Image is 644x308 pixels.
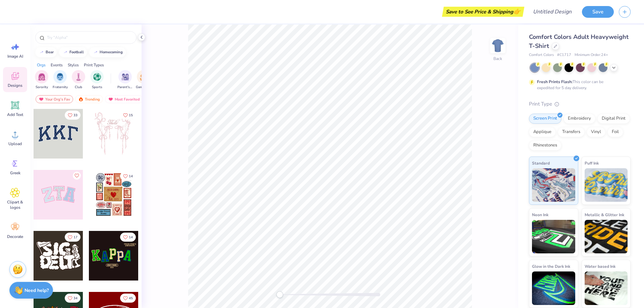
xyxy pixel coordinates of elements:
div: Events [51,62,63,68]
span: Sorority [36,85,48,90]
button: filter button [117,70,133,90]
div: filter for Fraternity [53,70,68,90]
div: filter for Parent's Weekend [117,70,133,90]
img: Glow in the Dark Ink [532,271,575,305]
span: Comfort Colors [529,52,554,58]
button: filter button [90,70,104,90]
div: football [69,50,84,54]
span: 14 [129,175,133,178]
div: homecoming [100,50,123,54]
button: Like [65,294,80,303]
div: Print Type [529,100,631,108]
strong: Need help? [24,287,49,294]
span: Fraternity [53,85,68,90]
span: Upload [8,141,22,146]
div: Your Org's Fav [36,95,73,103]
span: Clipart & logos [4,199,26,210]
button: Save [582,6,614,18]
span: Water based Ink [585,263,615,270]
img: Game Day Image [140,73,148,81]
div: filter for Sports [90,70,104,90]
img: Fraternity Image [56,73,64,81]
span: Metallic & Glitter Ink [585,211,624,218]
span: Add Text [7,112,23,117]
img: trending.gif [78,97,84,102]
div: Styles [68,62,79,68]
div: Print Types [84,62,104,68]
span: # C1717 [557,52,571,58]
img: Sports Image [93,73,101,81]
span: Game Day [136,85,151,90]
div: filter for Sorority [35,70,48,90]
div: filter for Club [72,70,85,90]
button: football [59,47,87,57]
div: Transfers [558,127,585,137]
span: Designs [8,83,22,88]
div: Vinyl [587,127,605,137]
img: Water based Ink [585,271,628,305]
img: trend_line.gif [63,50,68,54]
img: most_fav.gif [39,97,44,102]
span: 15 [129,114,133,117]
img: Neon Ink [532,220,575,253]
span: Neon Ink [532,211,548,218]
img: Back [491,39,504,52]
button: filter button [72,70,85,90]
div: Foil [607,127,623,137]
span: Decorate [7,234,23,239]
div: Screen Print [529,114,561,124]
img: Sorority Image [38,73,46,81]
button: homecoming [89,47,126,57]
div: Digital Print [597,114,630,124]
button: Like [120,172,136,181]
span: Standard [532,160,550,167]
img: Standard [532,168,575,202]
button: filter button [136,70,151,90]
span: Puff Ink [585,160,599,167]
img: trend_line.gif [93,50,98,54]
span: 17 [73,236,77,239]
div: Save to See Price & Shipping [444,7,523,17]
button: bear [35,47,57,57]
div: bear [46,50,54,54]
span: 45 [129,297,133,300]
span: Club [75,85,82,90]
span: 34 [73,297,77,300]
img: Puff Ink [585,168,628,202]
div: Most Favorited [105,95,143,103]
span: Image AI [7,54,23,59]
img: Parent's Weekend Image [121,73,129,81]
div: Applique [529,127,556,137]
button: Like [65,111,80,120]
button: Like [73,172,81,180]
div: Embroidery [563,114,595,124]
img: trend_line.gif [39,50,44,54]
div: This color can be expedited for 5 day delivery. [537,79,620,91]
img: Metallic & Glitter Ink [585,220,628,253]
input: Try "Alpha" [46,34,132,41]
div: Trending [75,95,103,103]
span: 14 [129,236,133,239]
span: Minimum Order: 24 + [575,52,608,58]
span: Sports [92,85,102,90]
div: Orgs [37,62,46,68]
div: Back [493,56,502,62]
button: Like [120,294,136,303]
img: Club Image [75,73,82,81]
span: Glow in the Dark Ink [532,263,570,270]
img: most_fav.gif [108,97,113,102]
strong: Fresh Prints Flash: [537,79,573,84]
button: Like [65,233,80,242]
input: Untitled Design [528,5,577,18]
button: Like [120,111,136,120]
span: Greek [10,170,20,176]
span: Comfort Colors Adult Heavyweight T-Shirt [529,33,629,50]
span: 👉 [513,7,521,15]
span: Parent's Weekend [117,85,133,90]
button: filter button [35,70,48,90]
div: Rhinestones [529,140,561,150]
div: filter for Game Day [136,70,151,90]
div: Accessibility label [276,291,283,298]
button: filter button [53,70,68,90]
button: Like [120,233,136,242]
